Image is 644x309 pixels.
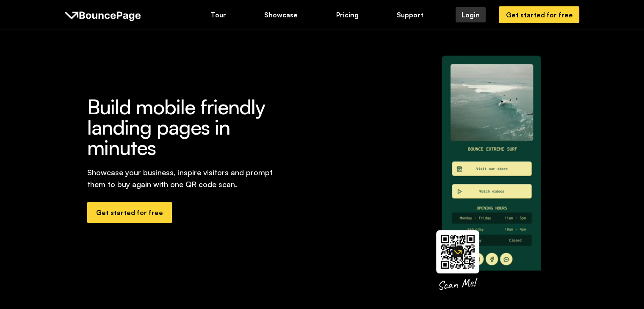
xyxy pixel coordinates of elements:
div: Get started for free [506,10,572,19]
a: Login [456,7,486,22]
div: Showcase your business, inspire visitors and prompt them to buy again with one QR code scan. [87,166,288,190]
a: Tour [205,7,232,22]
h1: Build mobile friendly landing pages in minutes [87,97,288,157]
div: Login [462,10,480,19]
a: Get started for free [87,202,172,223]
div: Showcase [264,10,298,19]
div: Get started for free [96,208,163,217]
a: Get started for free [499,6,579,23]
div: Scan Me! [437,275,476,293]
a: Pricing [330,7,364,22]
div: Pricing [336,10,358,19]
div: Support [397,10,423,19]
a: Showcase [258,7,304,22]
a: Support [391,7,429,22]
div: Tour [211,10,226,19]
